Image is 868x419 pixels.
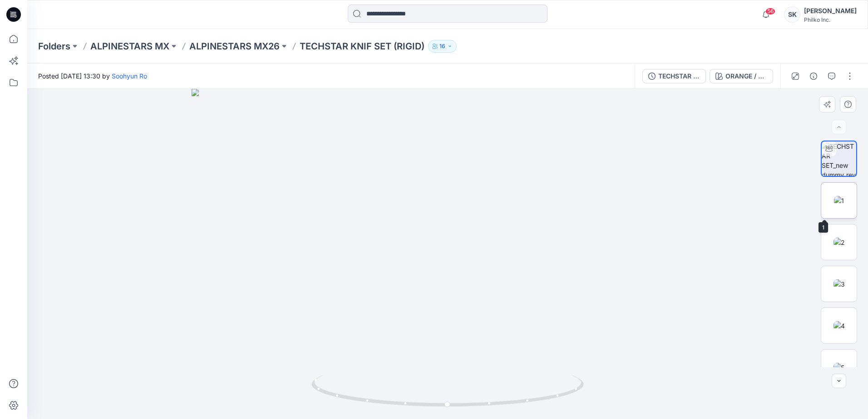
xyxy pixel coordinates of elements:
img: 3 [833,279,845,289]
img: 4 [833,321,845,331]
p: TECHSTAR KNIF SET (RIGID) [300,40,424,53]
span: 56 [765,8,775,15]
img: 1 [834,196,844,205]
a: ALPINESTARS MX26 [189,40,280,53]
button: Details [806,69,821,83]
a: ALPINESTARS MX [90,40,169,53]
div: ORANGE / BLACK / UCLA BLUE [725,71,767,81]
button: 16 [428,40,457,53]
div: Philko Inc. [804,16,857,23]
button: ORANGE / BLACK / UCLA BLUE [710,69,773,83]
img: 5 [833,363,844,372]
div: SK [784,6,800,23]
div: [PERSON_NAME] [804,5,857,16]
span: Posted [DATE] 13:30 by [38,71,147,81]
img: TECHSTAR SET_new dummy_revision2 [822,141,856,176]
img: eyJhbGciOiJIUzI1NiIsImtpZCI6IjAiLCJzbHQiOiJzZXMiLCJ0eXAiOiJKV1QifQ.eyJkYXRhIjp7InR5cGUiOiJzdG9yYW... [192,89,703,419]
img: 2 [833,238,845,247]
a: Folders [38,40,70,53]
div: TECHSTAR KNIF SET (RIGID) [658,71,700,81]
button: TECHSTAR KNIF SET (RIGID) [642,69,706,83]
a: Soohyun Ro [112,72,147,80]
p: 16 [439,41,445,51]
